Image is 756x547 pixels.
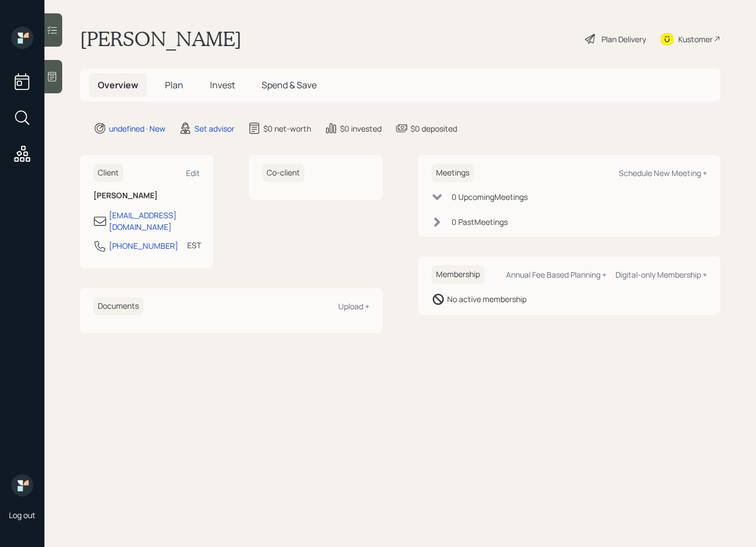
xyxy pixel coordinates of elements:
[432,265,484,284] h6: Membership
[109,123,166,134] div: undefined · New
[506,269,607,280] div: Annual Fee Based Planning +
[262,164,304,182] h6: Co-client
[11,474,33,496] img: retirable_logo.png
[80,27,242,51] h1: [PERSON_NAME]
[109,209,200,233] div: [EMAIL_ADDRESS][DOMAIN_NAME]
[452,216,508,228] div: 0 Past Meeting s
[165,79,183,91] span: Plan
[678,33,713,45] div: Kustomer
[93,297,143,315] h6: Documents
[602,33,646,45] div: Plan Delivery
[210,79,235,91] span: Invest
[338,301,369,312] div: Upload +
[98,79,138,91] span: Overview
[452,191,528,203] div: 0 Upcoming Meeting s
[340,123,382,134] div: $0 invested
[263,123,311,134] div: $0 net-worth
[262,79,317,91] span: Spend & Save
[93,164,123,182] h6: Client
[447,293,527,305] div: No active membership
[93,191,200,200] h6: [PERSON_NAME]
[615,269,707,280] div: Digital-only Membership +
[109,240,178,252] div: [PHONE_NUMBER]
[9,510,36,520] div: Log out
[187,239,201,251] div: EST
[186,168,200,178] div: Edit
[194,123,234,134] div: Set advisor
[410,123,457,134] div: $0 deposited
[619,168,707,178] div: Schedule New Meeting +
[432,164,474,182] h6: Meetings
